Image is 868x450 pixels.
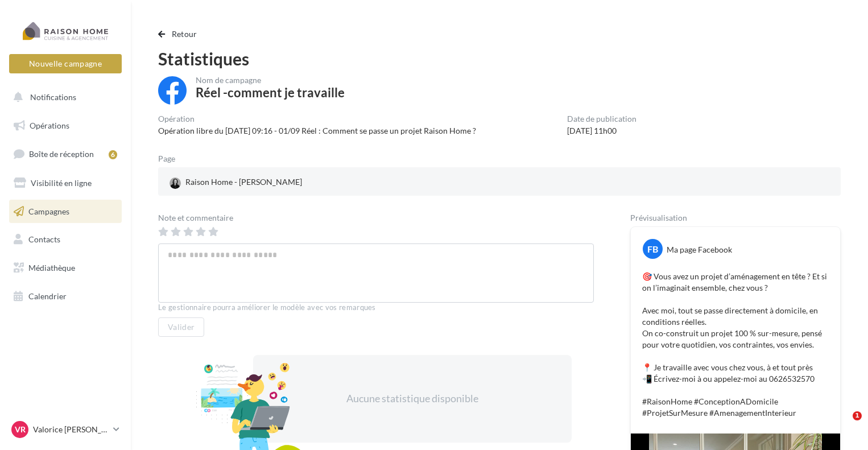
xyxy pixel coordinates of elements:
button: Nouvelle campagne [9,54,122,73]
span: Campagnes [28,206,69,216]
span: VR [15,424,26,435]
button: Retour [158,27,202,41]
button: Notifications [7,85,119,109]
div: Réel -comment je travaille [196,86,345,99]
div: Statistiques [158,50,841,67]
a: Boîte de réception6 [7,142,124,166]
span: Médiathèque [28,263,75,273]
div: Aucune statistique disponible [290,391,535,406]
div: Opération libre du [DATE] 09:16 - 01/09 Réel : Comment se passe un projet Raison Home ? [158,125,476,137]
div: Date de publication [567,115,636,123]
a: Opérations [7,114,124,138]
div: [DATE] 11h00 [567,125,636,137]
div: Opération [158,115,476,123]
span: Contacts [28,234,60,244]
span: Boîte de réception [29,149,94,159]
div: Raison Home - [PERSON_NAME] [167,174,304,191]
span: Retour [172,29,197,39]
a: Campagnes [7,200,124,224]
iframe: Intercom live chat [829,411,857,439]
a: Raison Home - [PERSON_NAME] [167,174,388,191]
div: 6 [109,150,117,159]
div: Ma page Facebook [667,244,732,255]
span: 1 [853,411,862,420]
button: Valider [158,317,204,337]
div: Le gestionnaire pourra améliorer le modèle avec vos remarques [158,303,594,313]
span: Notifications [30,92,76,102]
div: Note et commentaire [158,214,594,222]
a: Visibilité en ligne [7,171,124,195]
p: Valorice [PERSON_NAME] [33,424,109,435]
div: FB [643,239,663,259]
p: 🎯 Vous avez un projet d’aménagement en tête ? Et si on l’imaginait ensemble, chez vous ? Avec moi... [642,271,829,419]
span: Visibilité en ligne [31,178,92,188]
a: Médiathèque [7,256,124,280]
div: Page [158,155,184,163]
a: VR Valorice [PERSON_NAME] [9,419,122,440]
a: Calendrier [7,284,124,308]
div: Prévisualisation [630,214,841,222]
span: Calendrier [28,291,67,301]
div: Nom de campagne [196,76,345,84]
a: Contacts [7,228,124,251]
span: Opérations [30,121,69,130]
